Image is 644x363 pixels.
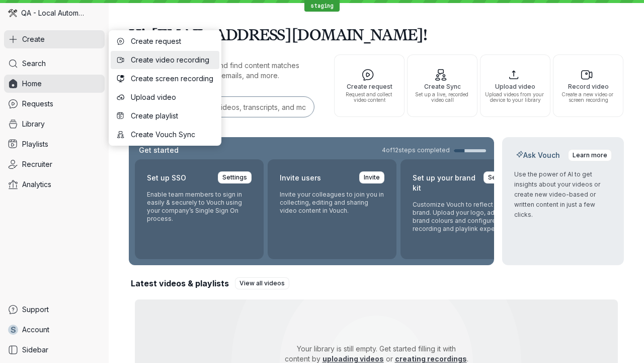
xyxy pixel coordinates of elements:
[514,169,612,220] p: Use the power of AI to get insights about your videos or create new video-based or written conten...
[4,135,105,153] a: Playlists
[111,70,219,88] button: Create screen recording
[4,155,105,173] a: Recruiter
[280,171,321,185] h2: Invite users
[239,278,285,288] span: View all videos
[22,159,52,169] span: Recruiter
[395,354,467,363] a: creating recordings
[480,54,550,117] button: Upload videoUpload videos from your device to your library
[147,191,252,223] p: Enable team members to sign in easily & securely to Vouch using your company’s Single Sign On pro...
[111,32,219,50] button: Create request
[484,171,517,184] a: Settings
[131,92,213,102] span: Upload video
[413,201,517,233] p: Customize Vouch to reflect your brand. Upload your logo, adjust brand colours and configure the r...
[111,51,219,69] button: Create video recording
[334,54,405,117] button: Create requestRequest and collect video content
[131,74,213,84] span: Create screen recording
[4,95,105,113] a: Requests
[131,55,213,65] span: Create video recording
[364,172,380,183] span: Invite
[573,150,607,160] span: Learn more
[222,172,247,183] span: Settings
[131,111,213,121] span: Create playlist
[131,36,213,46] span: Create request
[22,179,51,190] span: Analytics
[413,171,477,195] h2: Set up your brand kit
[4,300,105,319] a: Support
[4,175,105,194] a: Analytics
[22,345,48,355] span: Sidebar
[4,115,105,133] a: Library
[339,92,400,103] span: Request and collect video content
[4,30,105,48] button: Create
[407,54,477,117] button: Create SyncSet up a live, recorded video call
[568,149,612,161] a: Learn more
[22,34,45,44] span: Create
[382,146,450,154] span: 4 of 12 steps completed
[382,146,486,154] a: 4of12steps completed
[4,321,105,339] a: sAccount
[22,305,49,315] span: Support
[557,92,619,103] span: Create a new video or screen recording
[22,58,46,69] span: Search
[11,325,16,335] span: s
[485,83,546,90] span: Upload video
[129,60,316,81] p: Search for any keywords and find content matches through transcriptions, user emails, and more.
[22,139,48,149] span: Playlists
[147,171,186,185] h2: Set up SSO
[21,8,86,18] span: QA - Local Automation
[4,4,105,22] div: QA - Local Automation
[485,92,546,103] span: Upload videos from your device to your library
[339,83,400,90] span: Create request
[131,278,229,289] h2: Latest videos & playlists
[8,9,17,18] img: QA - Local Automation avatar
[488,172,513,183] span: Settings
[557,83,619,90] span: Record video
[280,191,384,215] p: Invite your colleagues to join you in collecting, editing and sharing video content in Vouch.
[235,277,289,289] a: View all videos
[22,99,53,109] span: Requests
[22,325,49,335] span: Account
[111,126,219,144] button: Create Vouch Sync
[218,171,252,184] a: Settings
[514,150,562,160] h2: Ask Vouch
[412,92,473,103] span: Set up a live, recorded video call
[137,145,181,155] h2: Get started
[553,54,623,117] button: Record videoCreate a new video or screen recording
[323,354,384,363] a: uploading videos
[22,119,45,129] span: Library
[22,79,42,89] span: Home
[4,341,105,359] a: Sidebar
[359,171,384,184] a: Invite
[111,107,219,125] button: Create playlist
[4,54,105,73] a: Search
[131,130,213,140] span: Create Vouch Sync
[129,20,624,48] h1: Hi, [EMAIL_ADDRESS][DOMAIN_NAME]!
[412,83,473,90] span: Create Sync
[111,88,219,106] button: Upload video
[4,75,105,93] a: Home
